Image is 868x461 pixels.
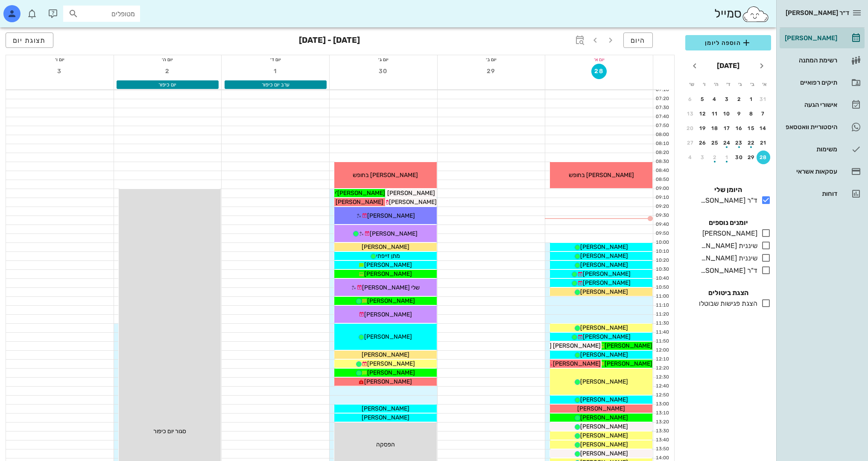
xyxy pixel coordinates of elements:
div: 10:00 [653,239,671,246]
button: 19 [696,121,710,135]
div: 4 [684,154,697,160]
div: 5 [696,96,710,102]
th: א׳ [759,77,770,92]
button: 6 [684,92,697,106]
div: 08:30 [653,158,671,165]
div: יום ב׳ [438,55,545,64]
span: 30 [376,68,391,75]
button: חודש הבא [687,58,702,74]
div: סמייל [714,5,769,23]
span: [PERSON_NAME] [370,230,418,237]
div: 26 [696,140,710,146]
h4: הצגת ביטולים [685,288,771,298]
div: 11:40 [653,329,671,336]
button: 23 [732,136,746,150]
span: [PERSON_NAME] [583,279,631,287]
div: שיננית [PERSON_NAME] [697,241,757,251]
div: 15 [745,125,758,131]
div: 13 [684,111,697,117]
a: אישורי הגעה [780,95,865,115]
a: משימות [780,139,865,160]
div: 09:20 [653,203,671,210]
span: [PERSON_NAME] [364,311,412,318]
span: [PERSON_NAME] [577,405,625,412]
div: 08:10 [653,140,671,148]
button: 2 [708,151,722,164]
th: ב׳ [747,77,758,92]
button: 12 [696,107,710,121]
div: 10 [720,111,734,117]
span: [PERSON_NAME] [336,198,383,206]
span: [PERSON_NAME] [362,405,409,412]
button: 31 [757,92,770,106]
div: 3 [696,154,710,160]
span: הפסקה [376,441,395,448]
button: 25 [708,136,722,150]
button: 26 [696,136,710,150]
div: 18 [708,125,722,131]
div: 31 [757,96,770,102]
button: 29 [745,151,758,164]
div: 29 [745,154,758,160]
div: יום ד׳ [222,55,329,64]
span: [PERSON_NAME] [387,189,435,197]
span: [PERSON_NAME] [580,351,628,358]
div: 10:50 [653,284,671,291]
span: [PERSON_NAME] [362,414,409,421]
div: 2 [732,96,746,102]
button: 30 [732,151,746,164]
div: 20 [684,125,697,131]
div: 7 [757,111,770,117]
span: ערב יום כיפור [262,82,289,88]
div: היסטוריית וואטסאפ [783,124,837,130]
span: [PERSON_NAME] [367,369,415,376]
span: היום [631,36,646,44]
button: 8 [745,107,758,121]
div: 09:10 [653,194,671,201]
button: היום [623,33,653,48]
th: ו׳ [698,77,709,92]
a: עסקאות אשראי [780,161,865,182]
span: [PERSON_NAME]'יק [331,189,385,197]
div: יום ה׳ [114,55,222,64]
div: 24 [720,140,734,146]
div: יום א׳ [545,55,653,64]
div: 07:50 [653,122,671,130]
div: 30 [732,154,746,160]
div: רשימת המתנה [783,57,837,64]
button: 14 [757,121,770,135]
div: 07:40 [653,113,671,121]
span: [PERSON_NAME] [580,252,628,260]
div: 22 [745,140,758,146]
div: 07:10 [653,86,671,94]
span: מתן זייפתי [376,252,400,260]
div: יום ו׳ [6,55,114,64]
button: 28 [591,64,607,79]
div: דוחות [783,190,837,197]
div: 17 [720,125,734,131]
div: 25 [708,140,722,146]
div: תיקים רפואיים [783,79,837,86]
span: [PERSON_NAME] [367,297,415,304]
img: SmileCloud logo [742,6,769,23]
span: 1 [268,68,283,75]
span: 29 [483,68,499,75]
div: 13:30 [653,428,671,435]
div: 08:20 [653,149,671,157]
button: [DATE] [713,57,743,74]
span: [PERSON_NAME] [580,243,628,251]
div: 13:40 [653,437,671,444]
div: משימות [783,146,837,153]
span: 28 [592,68,606,75]
span: סגור יום כיפור [153,428,186,435]
div: 11:10 [653,302,671,309]
div: 12:50 [653,392,671,399]
button: 22 [745,136,758,150]
div: ד"ר [PERSON_NAME] [697,195,757,206]
button: 2 [160,64,175,79]
div: הצגת פגישות שבוטלו [696,298,757,309]
div: 12:20 [653,365,671,372]
span: [PERSON_NAME] [367,212,415,219]
span: 2 [160,68,175,75]
span: יום כיפור [158,82,176,88]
